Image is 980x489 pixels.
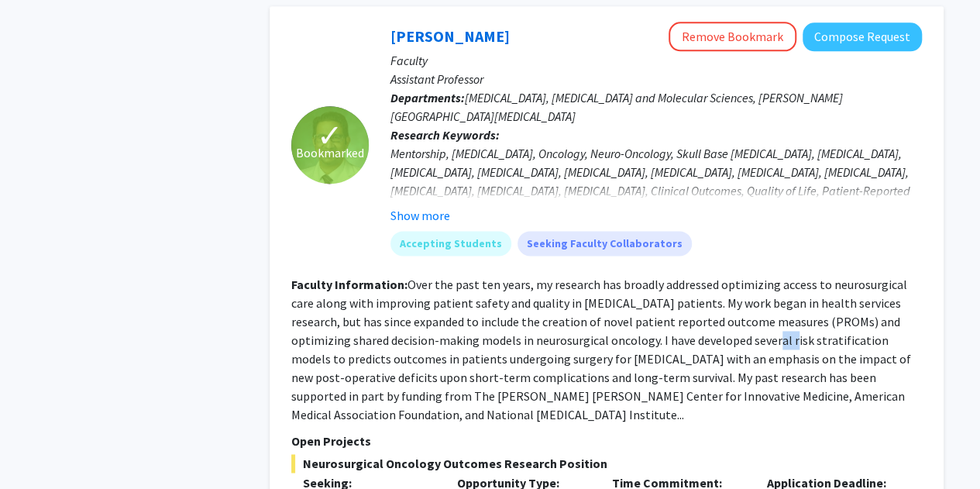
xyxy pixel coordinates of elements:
[390,51,922,70] p: Faculty
[291,454,922,473] span: Neurosurgical Oncology Outcomes Research Position
[291,432,922,450] p: Open Projects
[803,22,922,51] button: Compose Request to Raj Mukherjee
[291,277,911,422] fg-read-more: Over the past ten years, my research has broadly addressed optimizing access to neurosurgical car...
[317,128,343,143] span: ✓
[390,144,922,256] div: Mentorship, [MEDICAL_DATA], Oncology, Neuro-Oncology, Skull Base [MEDICAL_DATA], [MEDICAL_DATA], ...
[390,90,843,124] span: [MEDICAL_DATA], [MEDICAL_DATA] and Molecular Sciences, [PERSON_NAME][GEOGRAPHIC_DATA][MEDICAL_DATA]
[390,70,922,88] p: Assistant Professor
[390,231,511,256] mat-chip: Accepting Students
[518,231,692,256] mat-chip: Seeking Faculty Collaborators
[390,90,465,105] b: Departments:
[669,22,796,51] button: Remove Bookmark
[390,206,450,225] button: Show more
[390,127,500,143] b: Research Keywords:
[390,26,510,46] a: [PERSON_NAME]
[291,277,407,292] b: Faculty Information:
[296,143,364,162] span: Bookmarked
[12,419,66,477] iframe: Chat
